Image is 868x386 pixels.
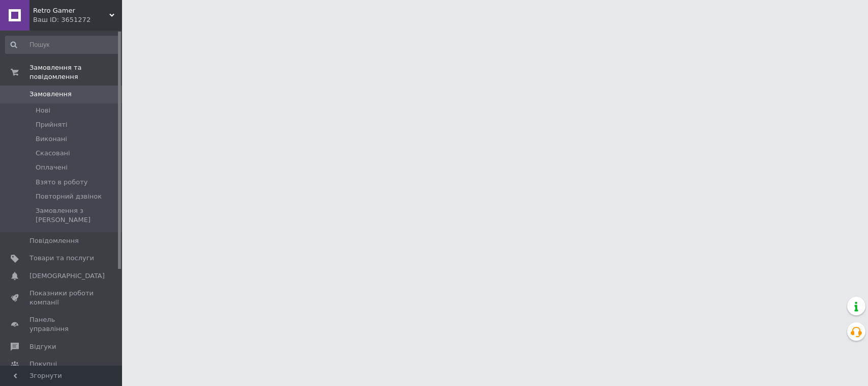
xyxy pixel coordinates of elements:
span: Retro Gamer [33,6,109,15]
span: Оплачені [36,163,68,172]
span: Покупці [29,360,57,369]
span: Показники роботи компанії [29,289,94,307]
span: Повторний дзвінок [36,192,102,201]
input: Пошук [5,36,119,54]
span: Відгуки [29,342,56,351]
span: Замовлення з [PERSON_NAME] [36,206,118,225]
span: Панель управління [29,315,94,334]
span: Товари та послуги [29,254,94,263]
span: Скасовані [36,149,70,158]
span: [DEMOGRAPHIC_DATA] [29,271,105,281]
span: Повідомлення [29,236,79,245]
span: Виконані [36,134,67,144]
span: Нові [36,106,50,115]
span: Прийняті [36,120,67,129]
span: Взято в роботу [36,178,88,187]
div: Ваш ID: 3651272 [33,15,122,24]
span: Замовлення [29,90,72,99]
span: Замовлення та повідомлення [29,63,122,81]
